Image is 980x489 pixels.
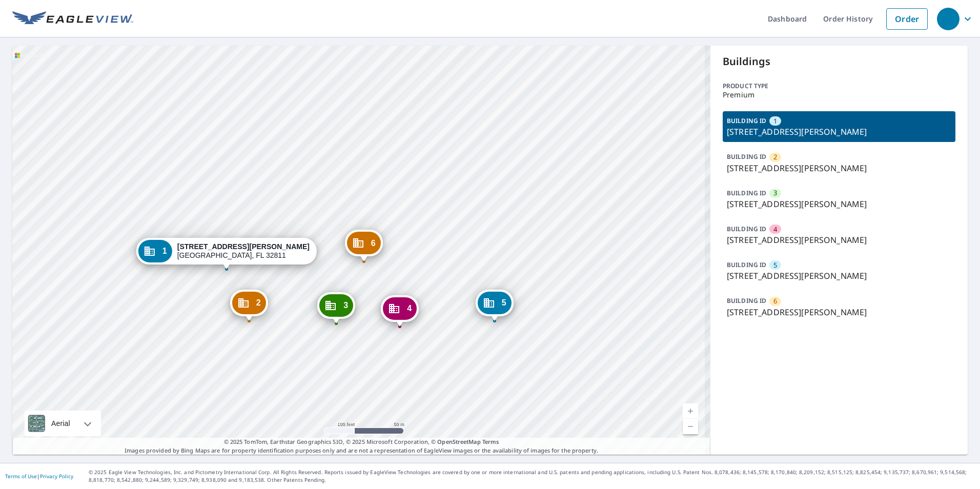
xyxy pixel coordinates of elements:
[40,473,73,480] a: Privacy Policy
[727,234,951,246] p: [STREET_ADDRESS][PERSON_NAME]
[886,8,928,30] a: Order
[727,306,951,318] p: [STREET_ADDRESS][PERSON_NAME]
[371,239,376,247] span: 6
[727,162,951,174] p: [STREET_ADDRESS][PERSON_NAME]
[5,473,37,480] a: Terms of Use
[482,438,499,445] a: Terms
[256,299,261,307] span: 2
[773,188,777,198] span: 3
[727,225,766,233] p: BUILDING ID
[727,116,766,125] p: BUILDING ID
[683,419,698,434] a: Current Level 18, Zoom Out
[89,468,975,484] p: © 2025 Eagle View Technologies, Inc. and Pictometry International Corp. All Rights Reserved. Repo...
[773,296,777,306] span: 6
[177,242,310,251] strong: [STREET_ADDRESS][PERSON_NAME]
[727,198,951,210] p: [STREET_ADDRESS][PERSON_NAME]
[162,247,167,255] span: 1
[345,230,383,261] div: Dropped pin, building 6, Commercial property, 4409 S Kirkman Rd Orlando, FL 32811
[683,403,698,419] a: Current Level 18, Zoom In
[437,438,480,445] a: OpenStreetMap
[727,152,766,161] p: BUILDING ID
[25,411,101,436] div: Aerial
[773,260,777,270] span: 5
[12,438,710,455] p: Images provided by Bing Maps are for property identification purposes only and are not a represen...
[407,304,412,312] span: 4
[723,54,955,69] p: Buildings
[502,299,506,307] span: 5
[12,11,133,27] img: EV Logo
[727,126,951,138] p: [STREET_ADDRESS][PERSON_NAME]
[723,81,955,91] p: Product type
[381,295,419,327] div: Dropped pin, building 4, Commercial property, 4417 S Kirkman Rd Orlando, FL 32811
[476,290,514,321] div: Dropped pin, building 5, Commercial property, 4419 S Kirkman Rd Orlando, FL 32811
[723,91,955,99] p: Premium
[727,270,951,282] p: [STREET_ADDRESS][PERSON_NAME]
[773,116,777,126] span: 1
[727,189,766,197] p: BUILDING ID
[727,296,766,305] p: BUILDING ID
[317,292,355,324] div: Dropped pin, building 3, Commercial property, 4423 S Kirkman Rd Orlando, FL 32811
[5,473,73,479] p: |
[230,290,268,321] div: Dropped pin, building 2, Commercial property, 4425 S Kirkman Rd Orlando, FL 32811
[136,238,317,270] div: Dropped pin, building 1, Commercial property, 4403 S Kirkman Rd Orlando, FL 32811
[177,242,310,260] div: [GEOGRAPHIC_DATA], FL 32811
[727,260,766,269] p: BUILDING ID
[343,301,348,309] span: 3
[48,411,73,436] div: Aerial
[773,225,777,234] span: 4
[224,438,499,446] span: © 2025 TomTom, Earthstar Geographics SIO, © 2025 Microsoft Corporation, ©
[773,152,777,162] span: 2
